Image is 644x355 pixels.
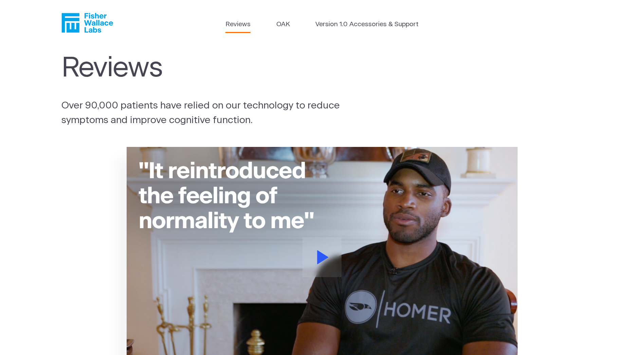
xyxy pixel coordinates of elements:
[276,20,290,30] a: OAK
[61,98,358,128] p: Over 90,000 patients have relied on our technology to reduce symptoms and improve cognitive funct...
[61,13,113,33] a: Fisher Wallace
[225,20,251,30] a: Reviews
[61,52,355,85] h1: Reviews
[315,20,419,30] a: Version 1.0 Accessories & Support
[317,250,329,264] svg: Play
